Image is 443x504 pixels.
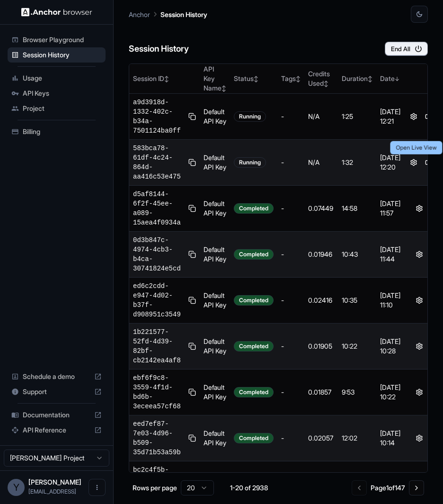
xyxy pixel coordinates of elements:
div: - [281,433,301,443]
span: bc2c4f5b-85a9-48fb-90f5-329bf474aa63 [133,465,185,503]
td: Default API Key [200,278,230,324]
div: - [281,387,301,397]
span: 583bca78-61df-4c24-864d-aa416c53e475 [133,144,185,181]
div: Usage [8,71,106,86]
td: Default API Key [200,415,230,461]
div: [DATE] 11:57 [380,199,400,218]
span: 0d3b847c-4974-4cb3-b4ca-30741824e5cd [133,235,185,273]
div: - [281,296,301,305]
div: Y [8,479,25,496]
span: ↕ [254,75,258,82]
div: 14:58 [342,204,372,213]
p: Session History [160,9,207,19]
p: Rows per page [133,483,177,493]
div: 0.01946 [308,250,334,259]
td: Default API Key [200,94,230,140]
div: Duration [342,74,372,83]
td: Default API Key [200,324,230,369]
div: 10:22 [342,342,372,351]
div: Completed [234,295,274,306]
div: Billing [8,124,106,139]
div: Date [380,74,400,83]
div: [DATE] 10:14 [380,429,400,448]
div: 0.02416 [308,296,334,305]
div: Support [8,384,106,399]
div: 12:02 [342,433,372,443]
div: - [281,112,301,121]
div: 1:25 [342,112,372,121]
div: Completed [234,387,274,397]
td: Default API Key [200,186,230,232]
div: Running [234,157,266,168]
div: [DATE] 12:21 [380,107,400,126]
button: Open menu [89,479,106,496]
img: Anchor Logo [21,8,92,17]
span: Session History [23,50,102,60]
div: [DATE] 11:10 [380,291,400,310]
div: 0.01905 [308,342,334,351]
div: Page 1 of 147 [371,483,405,493]
span: eed7ef87-7e03-4d96-b509-35d71b53a59b [133,419,185,457]
div: - [281,250,301,259]
span: Project [23,104,102,113]
div: 0.07449 [308,204,334,213]
span: ↓ [395,75,399,82]
span: Documentation [23,410,90,420]
div: Schedule a demo [8,369,106,384]
div: Tags [281,74,301,83]
div: 1:32 [342,158,372,167]
div: Browser Playground [8,32,106,47]
span: ↕ [296,75,301,82]
span: Yuma Heymans [28,478,81,486]
div: Running [234,111,266,122]
div: Session History [8,47,106,63]
div: Open Live View [390,141,442,154]
div: Project [8,101,106,116]
span: yuma@o-mega.ai [28,488,76,495]
nav: breadcrumb [129,9,207,19]
span: d5af8144-6f2f-45ee-a089-15aea4f0934a [133,189,185,227]
div: 0.01857 [308,387,334,397]
span: ↕ [368,75,372,82]
div: 10:35 [342,296,372,305]
span: Support [23,387,90,396]
p: Anchor [129,9,150,19]
div: [DATE] 11:44 [380,245,400,264]
span: ebf6f9c8-3559-4f1d-bd6b-3eceea57cf68 [133,373,185,411]
div: [DATE] 10:28 [380,337,400,356]
span: ↕ [164,75,169,82]
div: Completed [234,341,274,351]
div: Documentation [8,407,106,423]
div: Completed [234,203,274,214]
div: - [281,158,301,167]
div: API Reference [8,423,106,438]
span: ed6c2cdd-e947-4d02-b37f-d908951c3549 [133,281,185,319]
td: Default API Key [200,232,230,278]
div: Completed [234,249,274,260]
div: Completed [234,433,274,443]
div: N/A [308,158,334,167]
span: ↕ [221,85,226,92]
span: Billing [23,127,102,136]
div: API Key Name [204,64,226,93]
div: Session ID [133,74,196,83]
span: API Reference [23,425,90,435]
h6: Session History [129,42,189,56]
div: Status [234,74,274,83]
div: 0.02057 [308,433,334,443]
div: N/A [308,112,334,121]
div: API Keys [8,86,106,101]
button: End All [385,42,428,56]
div: 9:53 [342,387,372,397]
span: Browser Playground [23,35,102,45]
span: 1b221577-52fd-4d39-82bf-cb2142ea4af8 [133,327,185,365]
span: a9d3918d-1332-402c-b34a-7501124ba0ff [133,98,185,135]
div: - [281,342,301,351]
span: API Keys [23,89,102,98]
div: Credits Used [308,69,334,88]
span: ↕ [324,80,328,87]
div: [DATE] 12:20 [380,153,400,172]
div: 1-20 of 2938 [225,483,273,493]
td: Default API Key [200,369,230,415]
span: Schedule a demo [23,372,90,381]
